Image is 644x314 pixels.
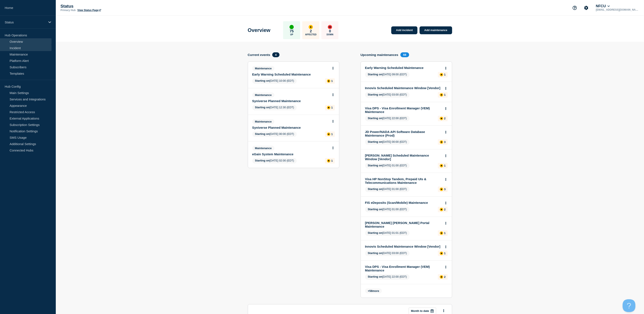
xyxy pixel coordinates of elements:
span: [DATE] 22:00 (EDT) [365,116,410,121]
span: [DATE] 10:00 (EDT) [252,78,297,84]
a: Early Warning Scheduled Maintenance [365,66,442,70]
p: 1 [444,73,446,76]
a: Innovis Scheduled Maintenance Window [Vendor] [365,86,442,90]
div: affected [440,231,443,235]
p: 1 [444,231,446,235]
span: [DATE] 00:00 (EDT) [252,131,297,137]
button: Support [570,3,579,12]
span: Starting on [368,73,383,76]
a: JD Power/NADA API Software Database Maintenance (Prod) [365,130,442,137]
div: affected [440,275,443,279]
div: affected [440,93,443,97]
div: down [328,25,332,29]
p: 2 [444,117,446,120]
div: affected [440,140,443,144]
p: Status [5,20,46,24]
span: Starting on [368,251,383,255]
a: Innovis Scheduled Maintenance Window [Vendor] [365,245,442,248]
span: Starting on [368,231,383,234]
span: Starting on [255,106,270,109]
p: 75 [290,29,294,33]
div: affected [440,188,443,191]
span: [DATE] 01:00 (EDT) [365,207,410,212]
span: 68 [400,52,409,57]
div: affected [327,79,330,83]
div: up [290,25,294,29]
a: Visa DPS - Visa Enrollment Manager (VEM) Maintenance [365,265,442,272]
a: FIS eDeposits (Scan/Mobile) Maintenance [365,201,442,204]
div: affected [440,252,443,255]
p: Month to date [411,309,429,313]
span: Starting on [368,117,383,120]
span: 4 [272,52,279,57]
span: Starting on [368,140,383,143]
span: Maintenance [252,66,275,71]
span: [DATE] 00:00 (EDT) [365,139,410,145]
span: [DATE] 12:30 (EDT) [252,105,297,110]
p: 1 [331,106,333,109]
p: Primary Hub [60,9,76,12]
span: [DATE] 02:00 (EDT) [252,158,297,164]
h1: Overview [248,27,271,33]
span: Starting on [368,93,383,96]
a: Syniverse Planned Maintenance [252,99,329,103]
div: affected [327,159,330,163]
div: affected [440,117,443,120]
h4: Upcoming maintenances [361,53,399,57]
span: [DATE] 01:00 (EDT) [365,187,410,192]
button: Account settings [582,3,591,12]
p: 1 [331,159,333,162]
span: Starting on [255,79,270,82]
div: affected [309,25,313,29]
h4: Current events [248,53,270,57]
span: [DATE] 01:00 (EDT) [365,163,410,168]
p: 1 [331,79,333,83]
span: Starting on [368,275,383,278]
span: Maintenance [252,146,275,151]
span: Maintenance [252,119,275,124]
p: 2 [444,275,446,278]
a: Visa HP NonStop Tandem, Prepaid UIs & Telecommunications Maintenance [365,177,442,184]
p: 2 [444,208,446,211]
p: 3 [444,188,446,191]
a: Early Warning Scheduled Maintenance [252,73,329,76]
a: [PERSON_NAME] Scheduled Maintenance Window [Vendor] [365,154,442,161]
span: + more [365,288,382,293]
p: 3 [444,140,446,144]
span: Starting on [255,159,270,162]
p: 2 [310,29,312,33]
span: [DATE] 01:01 (EDT) [365,230,410,236]
span: [DATE] 22:00 (EDT) [365,274,410,280]
span: Maintenance [252,93,275,97]
p: 1 [331,133,333,136]
a: [PERSON_NAME] [PERSON_NAME] Portal Maintenance [365,221,442,228]
p: 1 [444,93,446,96]
a: Syniverse Planned Maintenance [252,126,329,129]
p: Status [60,4,146,9]
span: 58 [369,289,372,293]
button: NFCU [595,4,611,8]
span: Starting on [368,187,383,191]
a: Visa DPS - Visa Enrollment Manager (VEM) Maintenance [365,106,442,114]
a: Add maintenance [420,26,452,34]
a: Add incident [391,26,417,34]
div: affected [440,73,443,76]
p: 0 [329,29,331,33]
span: [DATE] 03:00 (EDT) [365,92,410,98]
span: Starting on [368,208,383,211]
p: Up [290,33,293,36]
div: affected [327,106,330,109]
span: [DATE] 09:00 (EDT) [365,72,410,77]
p: 1 [444,164,446,167]
p: [EMAIL_ADDRESS][DOMAIN_NAME] [595,8,639,11]
p: Down [327,33,333,36]
p: 1 [444,252,446,255]
a: eGain System Maintenance [252,152,329,156]
span: Starting on [368,164,383,167]
div: affected [327,133,330,136]
div: affected [440,208,443,211]
div: affected [440,164,443,167]
iframe: Help Scout Beacon - Open [623,299,635,312]
a: View Status Page [77,9,101,12]
span: [DATE] 03:00 (EDT) [365,251,410,256]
